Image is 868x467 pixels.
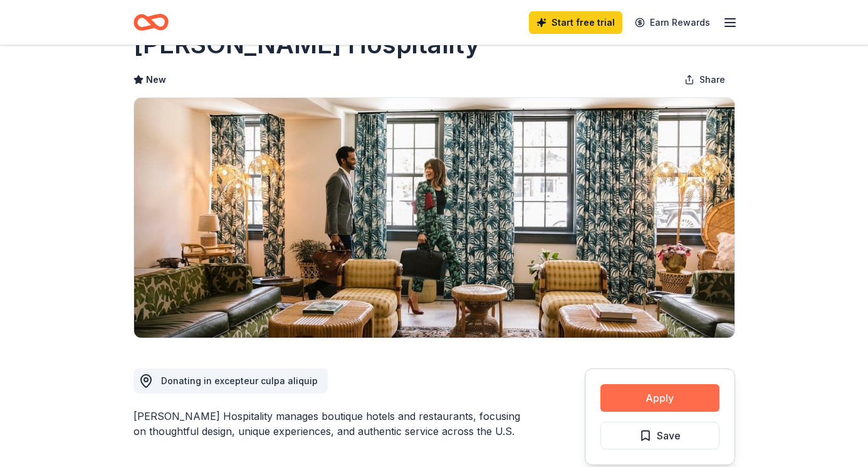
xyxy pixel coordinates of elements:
[657,427,681,444] span: Save
[133,409,525,439] div: [PERSON_NAME] Hospitality manages boutique hotels and restaurants, focusing on thoughtful design,...
[146,72,166,87] span: New
[600,422,719,449] button: Save
[600,384,719,412] button: Apply
[133,8,169,37] a: Home
[674,67,735,92] button: Share
[627,11,718,34] a: Earn Rewards
[699,72,725,87] span: Share
[134,98,735,338] img: Image for Oliver Hospitality
[529,11,622,34] a: Start free trial
[161,375,318,386] span: Donating in excepteur culpa aliquip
